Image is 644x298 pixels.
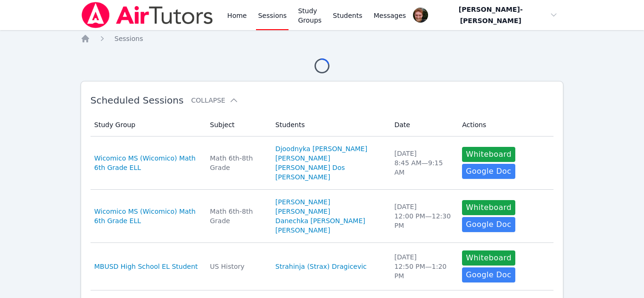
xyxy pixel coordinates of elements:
[374,11,406,20] span: Messages
[388,113,456,137] th: Date
[456,113,553,137] th: Actions
[275,262,367,271] a: Strahinja (Strax) Dragicevic
[210,262,264,271] div: US History
[275,163,383,182] a: [PERSON_NAME] Dos [PERSON_NAME]
[94,153,199,172] a: Wicomico MS (Wicomico) Math 6th Grade ELL
[210,153,264,172] div: Math 6th-8th Grade
[462,267,515,282] a: Google Doc
[91,243,554,290] tr: MBUSD High School EL StudentUS HistoryStrahinja (Strax) Dragicevic[DATE]12:50 PM—1:20 PMWhiteboar...
[275,144,367,153] a: Djoodnyka [PERSON_NAME]
[394,149,451,177] div: [DATE] 8:45 AM — 9:15 AM
[462,217,515,232] a: Google Doc
[115,35,143,42] span: Sessions
[204,113,270,137] th: Subject
[94,262,198,271] a: MBUSD High School EL Student
[275,216,365,226] a: Danechka [PERSON_NAME]
[275,226,330,235] a: [PERSON_NAME]
[91,190,554,243] tr: Wicomico MS (Wicomico) Math 6th Grade ELLMath 6th-8th Grade[PERSON_NAME][PERSON_NAME]Danechka [PE...
[394,252,451,281] div: [DATE] 12:50 PM — 1:20 PM
[394,202,451,230] div: [DATE] 12:00 PM — 12:30 PM
[275,197,330,207] a: [PERSON_NAME]
[275,207,330,216] a: [PERSON_NAME]
[94,207,199,226] a: Wicomico MS (Wicomico) Math 6th Grade ELL
[275,153,330,163] a: [PERSON_NAME]
[462,147,515,162] button: Whiteboard
[191,96,238,105] button: Collapse
[91,137,554,190] tr: Wicomico MS (Wicomico) Math 6th Grade ELLMath 6th-8th GradeDjoodnyka [PERSON_NAME][PERSON_NAME][P...
[91,95,184,106] span: Scheduled Sessions
[462,250,515,266] button: Whiteboard
[210,207,264,226] div: Math 6th-8th Grade
[270,113,388,137] th: Students
[115,34,143,43] a: Sessions
[91,113,205,137] th: Study Group
[81,34,564,43] nav: Breadcrumb
[81,2,214,28] img: Air Tutors
[462,164,515,179] a: Google Doc
[462,200,515,215] button: Whiteboard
